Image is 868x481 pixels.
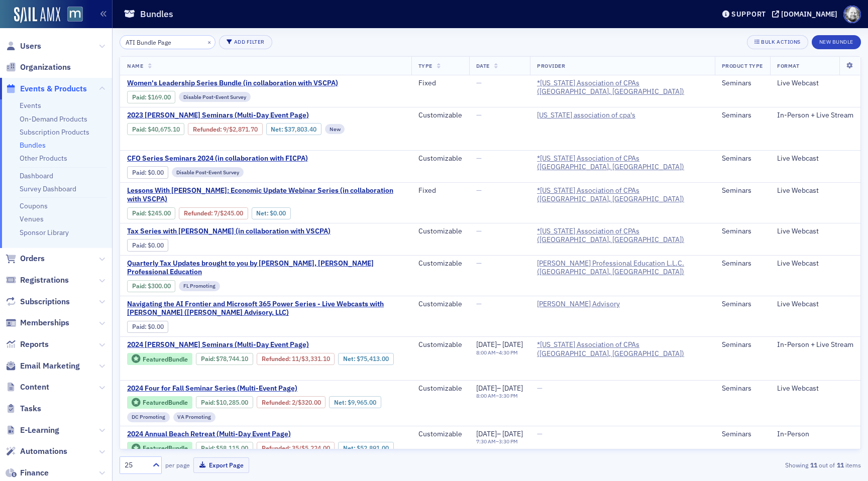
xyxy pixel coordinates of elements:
[6,425,59,436] a: E-Learning
[722,186,763,195] div: Seminars
[148,126,180,133] span: $40,675.10
[143,400,188,405] div: Featured Bundle
[6,467,49,478] a: Finance
[132,323,145,330] a: Paid
[20,214,44,223] a: Venues
[20,425,59,436] span: E-Learning
[418,340,462,349] div: Customizable
[20,253,45,264] span: Orders
[20,62,71,73] span: Organizations
[722,340,763,349] div: Seminars
[20,339,49,350] span: Reports
[127,79,338,88] span: Women's Leadership Series Bundle (in collaboration with VSCPA)
[843,6,861,23] span: Profile
[537,384,542,393] span: —
[418,111,462,120] div: Customizable
[537,111,635,120] a: [US_STATE] association of cpa's
[20,467,49,478] span: Finance
[216,355,248,363] span: $78,744.10
[537,259,708,277] span: Peters Professional Education L.L.C. (Mechanicsville, VA)
[193,457,249,473] button: Export Page
[777,259,853,268] div: Live Webcast
[476,259,482,268] span: —
[20,296,70,307] span: Subscriptions
[132,93,145,101] a: Paid
[127,321,168,333] div: Paid: 0 - $0
[334,399,348,406] span: Net :
[761,39,800,45] div: Bulk Actions
[148,242,164,249] span: $0.00
[193,126,220,133] a: Refunded
[20,403,41,414] span: Tasks
[502,429,523,438] span: [DATE]
[201,399,216,406] span: :
[127,186,404,204] span: Lessons With Lewis: Economic Update Webinar Series (in collaboration with VSCPA)
[722,62,763,69] span: Product Type
[6,360,80,372] a: Email Marketing
[127,111,309,120] span: 2023 Don Farmer Seminars (Multi-Day Event Page)
[20,154,67,163] a: Other Products
[476,429,497,438] span: [DATE]
[60,7,83,24] a: View Homepage
[298,399,321,406] span: $320.00
[537,340,708,358] a: *[US_STATE] Association of CPAs ([GEOGRAPHIC_DATA], [GEOGRAPHIC_DATA])
[537,259,708,277] a: [PERSON_NAME] Professional Education L.L.C. ([GEOGRAPHIC_DATA], [GEOGRAPHIC_DATA])
[140,8,173,20] h1: Bundles
[257,353,335,365] div: Refunded: 284 - $7874410
[476,299,482,308] span: —
[6,275,69,286] a: Registrations
[127,62,143,69] span: Name
[14,7,60,23] img: SailAMX
[325,124,345,134] div: New
[257,396,325,408] div: Refunded: 68 - $1028500
[476,78,482,87] span: —
[20,114,87,124] a: On-Demand Products
[722,154,763,163] div: Seminars
[127,111,404,120] a: 2023 [PERSON_NAME] Seminars (Multi-Day Event Page)
[777,111,853,120] div: In-Person + Live Stream
[20,101,41,110] a: Events
[127,384,404,393] a: 2024 Four for Fall Seminar Series (Multi-Event Page)
[196,396,253,408] div: Paid: 68 - $1028500
[338,353,393,365] div: Net: $7541300
[127,186,404,204] a: Lessons With [PERSON_NAME]: Economic Update Webinar Series (in collaboration with VSCPA)
[271,126,284,133] span: Net :
[266,123,321,135] div: Net: $3780340
[132,169,145,176] a: Paid
[257,442,335,454] div: Refunded: 579 - $5811500
[173,412,216,422] div: VA Promoting
[127,259,404,277] a: Quarterly Tax Updates brought to you by [PERSON_NAME], [PERSON_NAME] Professional Education
[193,126,223,133] span: :
[127,300,404,317] span: Navigating the AI Frontier and Microsoft 365 Power Series - Live Webcasts with John Higgins (Higg...
[20,228,69,237] a: Sponsor Library
[148,323,164,330] span: $0.00
[20,360,80,372] span: Email Marketing
[132,323,148,330] span: :
[165,460,190,469] label: per page
[476,438,523,445] div: –
[132,242,145,249] a: Paid
[537,62,565,69] span: Provider
[184,209,211,217] a: Refunded
[132,126,145,133] a: Paid
[537,79,708,96] a: *[US_STATE] Association of CPAs ([GEOGRAPHIC_DATA], [GEOGRAPHIC_DATA])
[537,340,708,358] span: *Maryland Association of CPAs (Timonium, MD)
[127,384,297,393] span: 2024 Four for Fall Seminar Series (Multi-Event Page)
[476,392,496,399] time: 8:00 AM
[343,444,357,452] span: Net :
[148,93,171,101] span: $169.00
[722,79,763,88] div: Seminars
[722,384,763,393] div: Seminars
[127,154,346,163] a: CFO Series Seminars 2024 (in collaboration with FICPA)
[476,438,496,445] time: 7:30 AM
[301,444,330,452] span: $5,224.00
[216,444,248,452] span: $58,115.00
[777,300,853,309] div: Live Webcast
[188,123,262,135] div: Refunded: 151 - $4067510
[184,209,214,217] span: :
[132,126,148,133] span: :
[148,169,164,176] span: $0.00
[812,35,861,49] button: New Bundle
[148,282,171,290] span: $300.00
[262,355,292,363] span: :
